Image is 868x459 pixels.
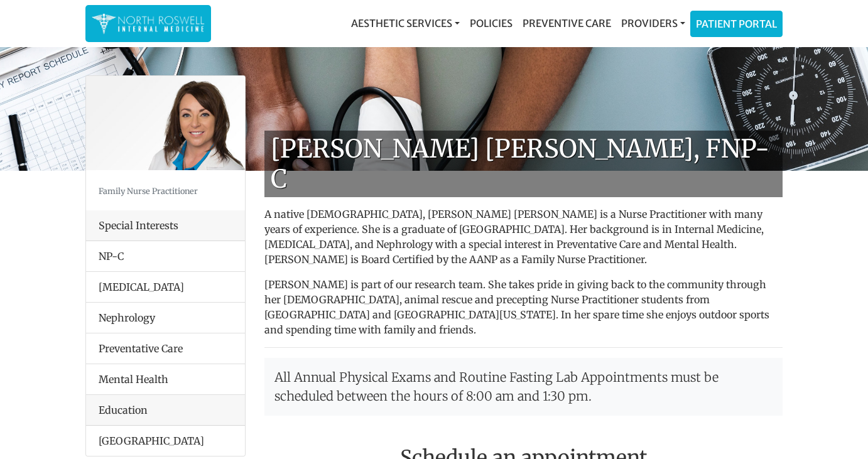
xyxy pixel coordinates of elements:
a: Preventive Care [518,11,616,36]
li: Mental Health [86,364,245,395]
li: Nephrology [86,302,245,333]
small: Family Nurse Practitioner [99,186,198,196]
li: [GEOGRAPHIC_DATA] [86,426,245,456]
a: Aesthetic Services [346,11,465,36]
li: Preventative Care [86,333,245,364]
img: Keela Weeks Leger, FNP-C [86,76,245,170]
h1: [PERSON_NAME] [PERSON_NAME], FNP-C [264,131,783,197]
a: Providers [616,11,690,36]
div: Education [86,395,245,426]
p: [PERSON_NAME] is part of our research team. She takes pride in giving back to the community throu... [264,277,783,337]
li: NP-C [86,241,245,272]
img: North Roswell Internal Medicine [92,11,205,36]
a: Policies [465,11,518,36]
div: Special Interests [86,210,245,241]
p: A native [DEMOGRAPHIC_DATA], [PERSON_NAME] [PERSON_NAME] is a Nurse Practitioner with many years ... [264,207,783,267]
li: [MEDICAL_DATA] [86,271,245,303]
p: All Annual Physical Exams and Routine Fasting Lab Appointments must be scheduled between the hour... [264,358,783,416]
a: Patient Portal [691,11,782,36]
